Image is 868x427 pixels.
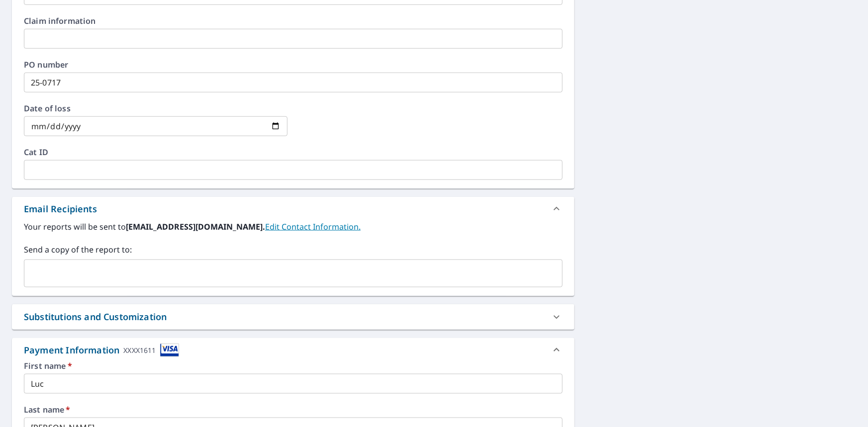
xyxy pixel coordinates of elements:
[12,304,575,330] div: Substitutions and Customization
[24,362,563,370] label: First name
[24,17,563,25] label: Claim information
[24,104,288,112] label: Date of loss
[24,343,179,357] div: Payment Information
[123,343,156,357] div: XXXX1611
[265,221,361,232] a: EditContactInfo
[24,202,97,216] div: Email Recipients
[160,343,179,357] img: cardImage
[24,221,563,233] label: Your reports will be sent to
[24,244,563,256] label: Send a copy of the report to:
[126,221,265,232] b: [EMAIL_ADDRESS][DOMAIN_NAME].
[24,406,563,414] label: Last name
[24,148,563,156] label: Cat ID
[24,61,563,69] label: PO number
[24,310,167,324] div: Substitutions and Customization
[12,338,575,362] div: Payment InformationXXXX1611cardImage
[12,197,575,221] div: Email Recipients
